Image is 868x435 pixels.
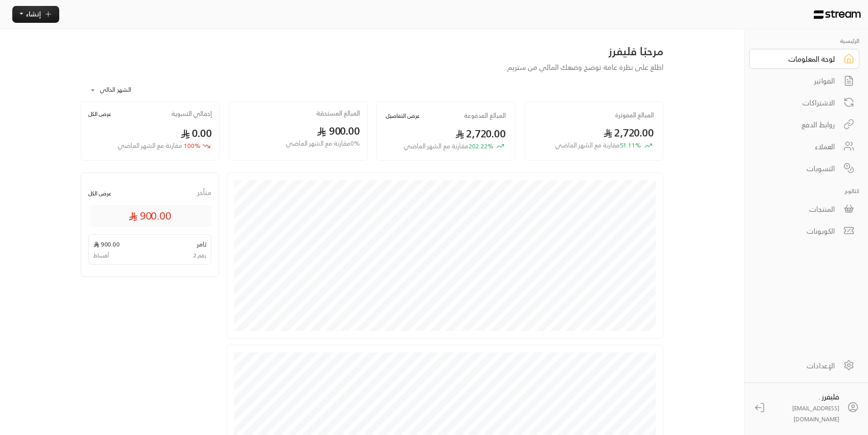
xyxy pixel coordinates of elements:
[761,360,835,371] div: الإعدادات
[118,141,200,151] span: 100 %
[507,61,663,73] span: اطلع على نظرة عامة توضح وضعك المالي من ستريم
[455,124,506,143] span: 2,720.00
[749,49,859,69] a: لوحة المعلومات
[749,115,859,135] a: روابط الدفع
[749,158,859,178] a: التسويات
[180,124,211,142] span: 0.00
[118,140,182,151] span: مقارنة مع الشهر الماضي
[171,110,212,118] h2: إجمالي التسوية
[404,140,468,152] span: مقارنة مع الشهر الماضي
[761,163,835,174] div: التسويات
[88,110,111,118] button: عرض الكل
[749,37,859,45] p: الرئيسية
[85,79,154,102] div: الشهر الحالي
[814,10,861,19] img: Logo
[286,139,360,148] span: 0 % مقارنة مع الشهر الماضي
[761,204,835,215] div: المنتجات
[93,239,120,249] span: 900.00
[792,403,839,424] span: [EMAIL_ADDRESS][DOMAIN_NAME]
[26,8,41,20] span: إنشاء
[749,93,859,113] a: الاشتراكات
[761,141,835,152] div: العملاء
[749,199,859,219] a: المنتجات
[761,53,835,64] div: لوحة المعلومات
[93,252,109,260] span: أقساط
[749,187,859,195] p: كتالوج
[197,239,206,249] span: ثامر
[404,142,493,151] span: 202.22 %
[555,141,641,150] span: 51.11 %
[761,97,835,108] div: الاشتراكات
[464,112,506,120] h2: المبالغ المدفوعة
[128,208,171,224] span: 900.00
[615,111,654,119] h2: المبالغ المفوترة
[819,390,839,403] span: فليفرز .
[761,75,835,86] div: الفواتير
[197,188,211,198] span: متأخر
[193,252,206,260] span: رقم 2
[749,390,864,425] a: فليفرز . [EMAIL_ADDRESS][DOMAIN_NAME]
[749,221,859,241] a: الكوبونات
[749,71,859,91] a: الفواتير
[761,225,835,236] div: الكوبونات
[12,6,59,23] button: إنشاء
[749,356,859,376] a: الإعدادات
[603,123,654,142] span: 2,720.00
[386,111,420,120] button: عرض التفاصيل
[749,136,859,157] a: العملاء
[761,119,835,130] div: روابط الدفع
[317,121,360,140] span: 900.00
[316,110,360,117] h2: المبالغ المستحقة
[555,139,620,151] span: مقارنة مع الشهر الماضي
[81,44,663,58] h3: مرحبًا فليفرز
[88,189,111,198] button: عرض الكل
